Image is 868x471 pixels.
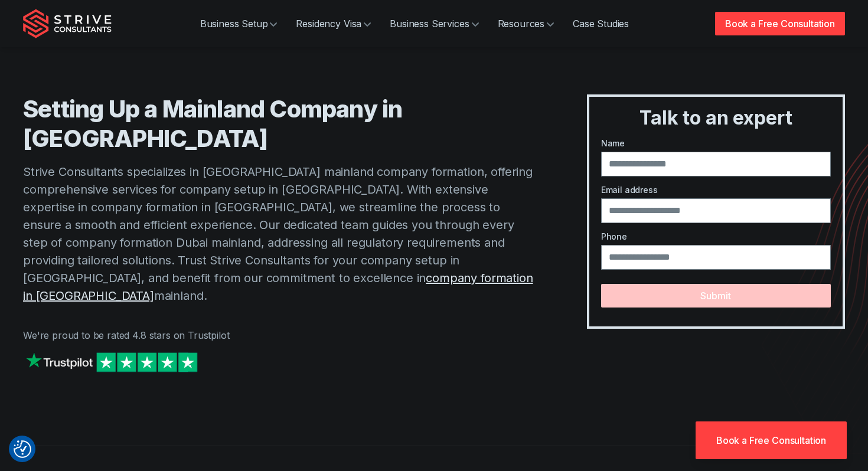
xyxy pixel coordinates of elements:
p: Strive Consultants specializes in [GEOGRAPHIC_DATA] mainland company formation, offering comprehe... [23,163,540,305]
label: Name [601,137,831,149]
label: Phone [601,230,831,243]
p: We're proud to be rated 4.8 stars on Trustpilot [23,328,540,342]
h1: Setting Up a Mainland Company in [GEOGRAPHIC_DATA] [23,94,540,153]
button: Submit [601,284,831,308]
a: Business Services [380,12,488,35]
a: Case Studies [563,12,638,35]
label: Email address [601,184,831,196]
img: Strive Consultants [23,9,112,38]
a: Residency Visa [286,12,380,35]
img: Revisit consent button [14,440,31,458]
a: Resources [488,12,564,35]
a: Book a Free Consultation [696,421,847,459]
h3: Talk to an expert [594,106,838,130]
button: Consent Preferences [14,440,31,458]
a: Business Setup [191,12,287,35]
a: Book a Free Consultation [715,12,845,35]
img: Strive on Trustpilot [23,349,200,375]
